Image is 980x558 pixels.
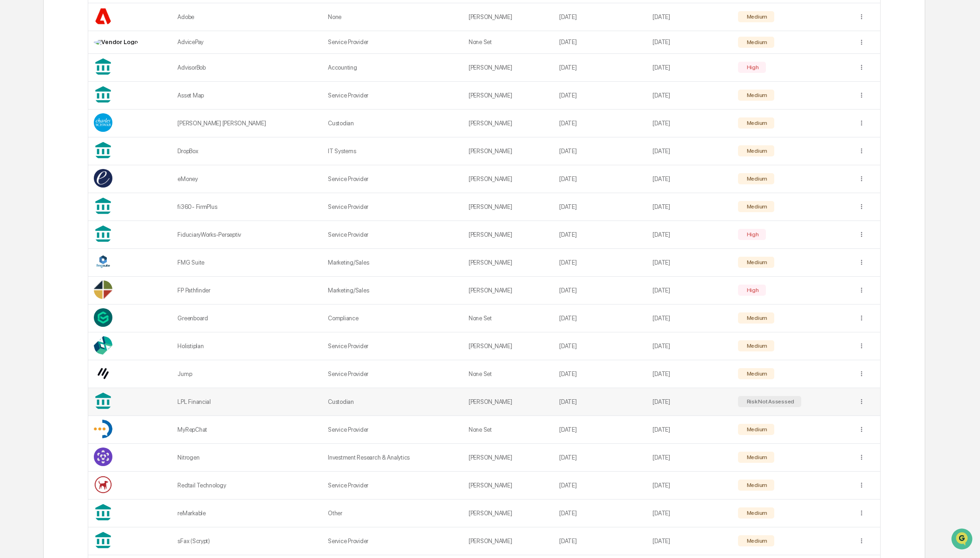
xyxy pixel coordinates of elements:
td: [DATE] [554,360,647,388]
div: 🗄️ [67,190,75,198]
span: [PERSON_NAME] [29,151,75,158]
img: Vendor Logo [94,420,112,438]
td: [DATE] [647,137,732,165]
img: Vendor Logo [94,39,138,46]
td: [DATE] [554,31,647,54]
div: AdvisorBob [177,64,317,71]
td: [DATE] [554,472,647,500]
td: Investment Research & Analytics [322,444,463,472]
img: Vendor Logo [94,448,112,466]
td: [PERSON_NAME] [463,444,554,472]
div: fi360- FirmPlus [177,203,317,210]
div: High [745,287,759,293]
div: LPL Financial [177,398,317,405]
img: Vendor Logo [94,336,112,355]
td: [PERSON_NAME] [463,54,554,82]
td: [DATE] [647,221,732,249]
div: 🖐️ [9,190,17,198]
div: Medium [745,370,767,377]
img: 1746055101610-c473b297-6a78-478c-a979-82029cc54cd1 [9,71,26,87]
td: None Set [463,305,554,332]
td: [PERSON_NAME] [463,500,554,527]
td: Custodian [322,110,463,137]
td: Service Provider [322,31,463,54]
td: [PERSON_NAME] [463,110,554,137]
td: Service Provider [322,221,463,249]
button: Start new chat [158,73,169,84]
td: [DATE] [554,332,647,360]
td: [DATE] [647,305,732,332]
img: 1746055101610-c473b297-6a78-478c-a979-82029cc54cd1 [19,126,26,134]
td: [DATE] [554,221,647,249]
div: Medium [745,203,767,210]
td: [DATE] [554,249,647,277]
td: [PERSON_NAME] [463,472,554,500]
div: Risk Not Assessed [745,398,795,405]
td: [PERSON_NAME] [463,527,554,555]
div: Medium [745,120,767,126]
div: Greenboard [177,315,317,322]
td: [DATE] [647,165,732,193]
td: [DATE] [647,249,732,277]
span: [DATE] [82,126,101,133]
img: Vendor Logo [94,113,112,132]
div: Medium [745,315,767,321]
span: Attestations [77,189,115,199]
td: [DATE] [647,360,732,388]
td: [DATE] [647,388,732,416]
div: Asset Map [177,92,317,99]
td: [DATE] [647,54,732,82]
td: Marketing/Sales [322,249,463,277]
div: Medium [745,259,767,266]
span: Preclearance [19,189,60,199]
div: Medium [745,426,767,433]
img: Vendor Logo [94,364,112,383]
div: High [745,64,759,71]
img: Vendor Logo [94,253,112,271]
td: [DATE] [554,305,647,332]
td: [PERSON_NAME] [463,277,554,305]
div: Medium [745,454,767,461]
div: FiduciaryWorks-Perseptiv [177,231,317,238]
td: [DATE] [554,137,647,165]
td: IT Systems [322,137,463,165]
div: Medium [745,92,767,98]
td: Custodian [322,388,463,416]
img: Vendor Logo [94,308,112,327]
img: Vendor Logo [94,169,112,188]
td: None Set [463,416,554,444]
td: [DATE] [554,500,647,527]
td: [DATE] [647,444,732,472]
div: Medium [745,13,767,20]
span: • [77,151,80,158]
span: [DATE] [82,151,101,158]
td: [DATE] [554,54,647,82]
img: 1746055101610-c473b297-6a78-478c-a979-82029cc54cd1 [19,151,26,159]
button: See all [144,101,169,112]
div: We're available if you need us! [42,80,128,87]
span: Pylon [92,230,112,237]
td: [DATE] [554,444,647,472]
td: Service Provider [322,527,463,555]
img: Vendor Logo [94,280,112,299]
td: [PERSON_NAME] [463,193,554,221]
div: FMG Suite [177,259,317,266]
td: [DATE] [647,31,732,54]
td: [PERSON_NAME] [463,3,554,31]
img: 8933085812038_c878075ebb4cc5468115_72.jpg [20,71,36,87]
a: 🗄️Attestations [64,186,119,202]
span: • [77,126,80,133]
iframe: Open customer support [950,527,975,552]
td: Compliance [322,305,463,332]
td: Other [322,500,463,527]
span: Data Lookup [19,207,59,216]
td: [DATE] [647,82,732,110]
div: FP Pathfinder [177,287,317,294]
div: Medium [745,148,767,154]
div: Medium [745,482,767,488]
div: DropBox [177,148,317,155]
div: Medium [745,538,767,544]
div: Medium [745,510,767,516]
div: Nitrogen [177,454,317,461]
